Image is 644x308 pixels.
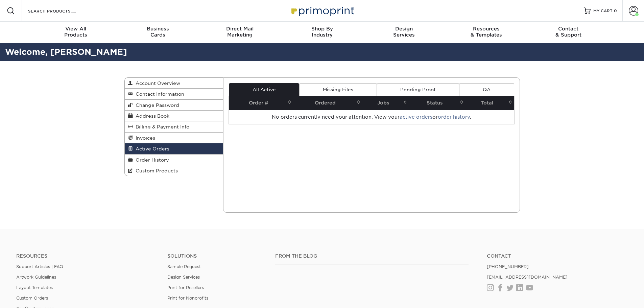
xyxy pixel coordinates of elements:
a: Direct MailMarketing [199,22,281,43]
span: Active Orders [133,146,169,151]
a: order history [438,114,470,120]
a: DesignServices [363,22,445,43]
span: Business [117,26,199,32]
a: Print for Nonprofits [167,295,208,301]
th: Order # [229,96,293,110]
a: Account Overview [125,78,223,89]
a: Contact& Support [527,22,610,43]
td: No orders currently need your attention. View your or . [229,110,514,124]
span: MY CART [593,8,613,14]
input: SEARCH PRODUCTS..... [27,7,93,15]
a: Custom Orders [16,295,48,301]
span: Shop By [281,26,363,32]
a: Resources& Templates [445,22,527,43]
span: Invoices [133,135,155,141]
span: Contact [527,26,610,32]
a: View AllProducts [35,22,117,43]
span: Contact Information [133,91,184,97]
a: Change Password [125,100,223,111]
th: Total [466,96,514,110]
a: Pending Proof [377,83,459,96]
a: [PHONE_NUMBER] [487,264,529,269]
a: active orders [400,114,432,120]
h4: From the Blog [275,253,469,259]
span: Address Book [133,113,169,119]
div: & Templates [445,26,527,38]
a: [EMAIL_ADDRESS][DOMAIN_NAME] [487,275,568,280]
a: Artwork Guidelines [16,275,56,280]
a: Custom Products [125,165,223,176]
span: Change Password [133,102,179,108]
a: Sample Request [167,264,201,269]
th: Ordered [293,96,362,110]
h4: Solutions [167,253,265,259]
div: Marketing [199,26,281,38]
a: Contact [487,253,628,259]
a: BusinessCards [117,22,199,43]
span: Order History [133,157,169,163]
a: Print for Resellers [167,285,204,290]
a: Layout Templates [16,285,53,290]
img: Primoprint [288,3,356,18]
span: 0 [614,8,617,13]
div: & Support [527,26,610,38]
span: Account Overview [133,80,180,86]
span: Direct Mail [199,26,281,32]
span: Custom Products [133,168,178,173]
span: Resources [445,26,527,32]
a: Shop ByIndustry [281,22,363,43]
a: Support Articles | FAQ [16,264,63,269]
div: Products [35,26,117,38]
a: Design Services [167,275,200,280]
div: Services [363,26,445,38]
th: Status [409,96,466,110]
div: Industry [281,26,363,38]
a: Order History [125,155,223,165]
a: Missing Files [299,83,377,96]
h4: Resources [16,253,157,259]
span: Design [363,26,445,32]
a: Address Book [125,111,223,121]
th: Jobs [362,96,409,110]
a: Contact Information [125,89,223,99]
span: View All [35,26,117,32]
a: Invoices [125,133,223,143]
span: Billing & Payment Info [133,124,189,129]
a: All Active [229,83,299,96]
a: Active Orders [125,143,223,154]
a: QA [459,83,514,96]
div: Cards [117,26,199,38]
a: Billing & Payment Info [125,121,223,132]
